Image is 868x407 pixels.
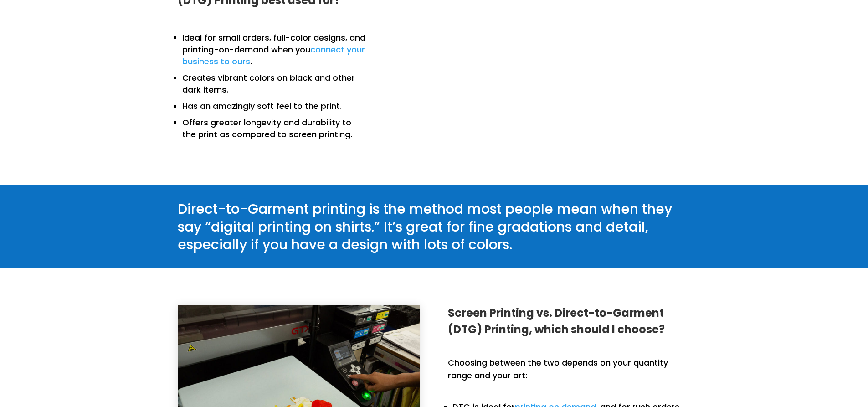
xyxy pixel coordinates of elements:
li: Creates vibrant colors on black and other dark items. [182,67,366,96]
h3: Screen Printing vs. Direct-to-Garment (DTG) Printing, which should I choose? [448,305,690,342]
p: Direct-to-Garment printing is the method most people mean when they say “digital printing on shir... [178,200,690,253]
li: Ideal for small orders, full-color designs, and printing-on-demand when you . [182,27,366,67]
li: Has an amazingly soft feel to the print. [182,96,366,112]
li: Offers greater longevity and durability to the print as compared to screen printing. [182,112,366,140]
a: connect your business to ours [182,44,365,67]
p: Choosing between the two depends on your quantity range and your art: [448,356,690,383]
